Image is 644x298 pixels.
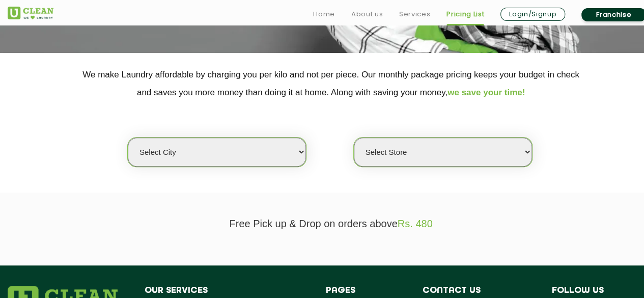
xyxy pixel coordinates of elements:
span: Rs. 480 [398,218,433,229]
img: UClean Laundry and Dry Cleaning [8,7,53,19]
span: we save your time! [447,88,525,97]
a: Home [313,8,335,20]
a: Login/Signup [500,8,565,21]
a: About us [351,8,383,20]
a: Pricing List [446,8,484,20]
a: Services [399,8,430,20]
